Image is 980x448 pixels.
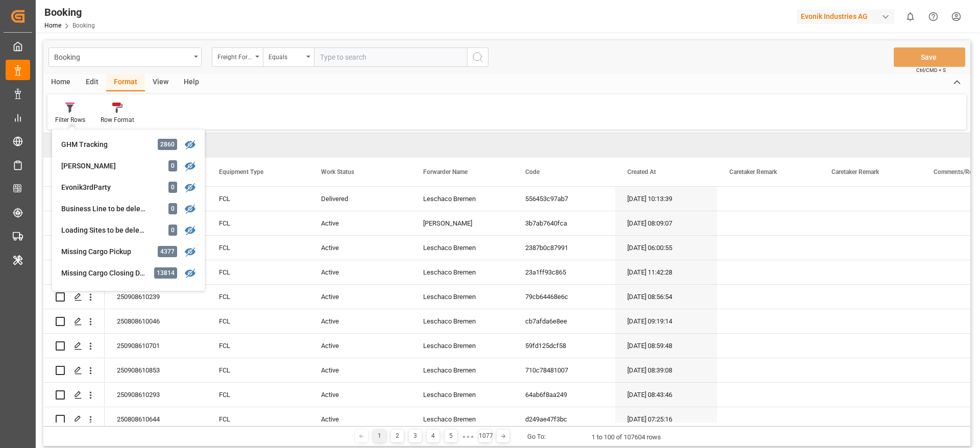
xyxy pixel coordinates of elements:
[43,260,105,285] div: Press SPACE to select this row.
[462,433,474,440] div: ● ● ●
[207,187,309,211] div: FCL
[309,260,411,284] div: Active
[411,407,513,431] div: Leschaco Bremen
[145,74,176,91] div: View
[513,334,615,358] div: 59fd125dcf58
[411,187,513,211] div: Leschaco Bremen
[43,334,105,358] div: Press SPACE to select this row.
[207,358,309,382] div: FCL
[61,225,151,236] div: Loading Sites to be deleted
[44,5,95,20] div: Booking
[615,309,717,333] div: [DATE] 09:19:14
[615,187,717,211] div: [DATE] 10:13:39
[729,168,777,176] span: Caretaker Remark
[54,50,190,63] div: Booking
[321,168,354,176] span: Work Status
[797,9,895,24] div: Evonik Industries AG
[309,334,411,358] div: Active
[105,285,207,309] div: 250908610239
[899,5,922,28] button: show 0 new notifications
[513,260,615,284] div: 23a1ff93c865
[391,430,404,442] div: 2
[43,309,105,334] div: Press SPACE to select this row.
[411,285,513,309] div: Leschaco Bremen
[427,430,439,442] div: 4
[615,285,717,309] div: [DATE] 08:56:54
[168,203,177,214] div: 0
[411,383,513,407] div: Leschaco Bremen
[309,383,411,407] div: Active
[43,211,105,236] div: Press SPACE to select this row.
[207,260,309,284] div: FCL
[922,5,945,28] button: Help Center
[268,50,303,62] div: Equals
[309,407,411,431] div: Active
[309,187,411,211] div: Delivered
[423,168,468,176] span: Forwarder Name
[411,211,513,235] div: [PERSON_NAME]
[615,407,717,431] div: [DATE] 07:25:16
[219,168,263,176] span: Equipment Type
[207,383,309,407] div: FCL
[43,358,105,383] div: Press SPACE to select this row.
[615,334,717,358] div: [DATE] 08:59:48
[263,47,314,67] button: open menu
[207,334,309,358] div: FCL
[309,285,411,309] div: Active
[43,187,105,211] div: Press SPACE to select this row.
[527,432,546,442] div: Go To:
[411,309,513,333] div: Leschaco Bremen
[309,211,411,235] div: Active
[105,383,207,407] div: 250908610293
[105,309,207,333] div: 250808610046
[479,430,492,442] div: 1077
[217,50,252,62] div: Freight Forwarder's Reference No.
[101,115,134,125] div: Row Format
[207,211,309,235] div: FCL
[43,285,105,309] div: Press SPACE to select this row.
[525,168,540,176] span: Code
[615,260,717,284] div: [DATE] 11:42:28
[513,236,615,260] div: 2387b0c87991
[105,407,207,431] div: 250808610644
[176,74,207,91] div: Help
[158,139,177,150] div: 2860
[168,182,177,193] div: 0
[207,285,309,309] div: FCL
[61,246,151,257] div: Missing Cargo Pickup
[314,47,467,67] input: Type to search
[309,358,411,382] div: Active
[61,139,151,150] div: GHM Tracking
[207,407,309,431] div: FCL
[78,74,106,91] div: Edit
[411,260,513,284] div: Leschaco Bremen
[513,358,615,382] div: 710c78481007
[627,168,656,176] span: Created At
[61,182,151,193] div: Evonik3rdParty
[445,430,457,442] div: 5
[309,309,411,333] div: Active
[207,309,309,333] div: FCL
[409,430,422,442] div: 3
[168,160,177,171] div: 0
[44,22,61,29] a: Home
[61,161,151,171] div: [PERSON_NAME]
[106,74,145,91] div: Format
[105,358,207,382] div: 250908610853
[61,204,151,214] div: Business Line to be deleted
[43,236,105,260] div: Press SPACE to select this row.
[797,7,899,26] button: Evonik Industries AG
[513,407,615,431] div: d249ae47f3bc
[309,236,411,260] div: Active
[212,47,263,67] button: open menu
[894,47,965,67] button: Save
[467,47,488,67] button: search button
[154,267,177,279] div: 13814
[48,47,202,67] button: open menu
[43,383,105,407] div: Press SPACE to select this row.
[615,358,717,382] div: [DATE] 08:39:08
[43,407,105,432] div: Press SPACE to select this row.
[615,236,717,260] div: [DATE] 06:00:55
[513,285,615,309] div: 79cb64468e6c
[592,432,661,442] div: 1 to 100 of 107604 rows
